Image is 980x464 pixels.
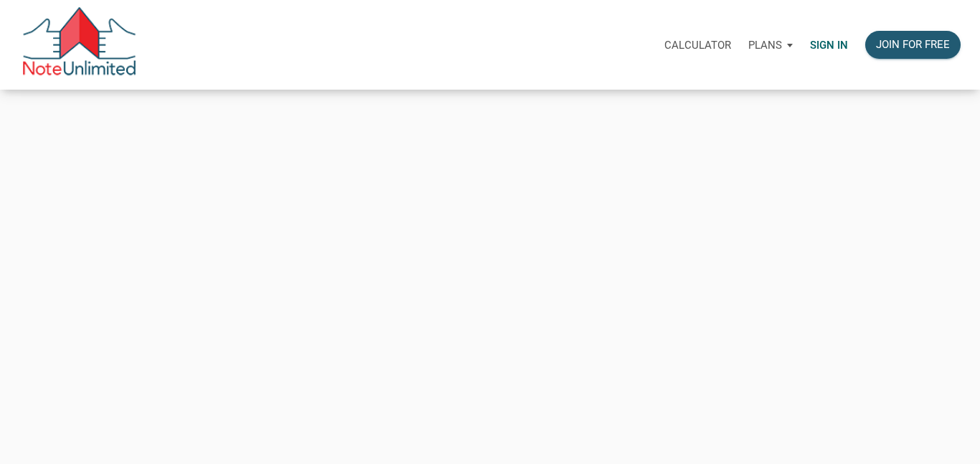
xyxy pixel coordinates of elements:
a: Plans [740,22,801,67]
p: Calculator [664,39,731,52]
button: Join for free [865,31,961,59]
div: Join for free [876,37,950,53]
button: Plans [740,24,801,67]
a: Sign in [801,22,857,67]
img: NoteUnlimited [22,7,137,82]
a: Calculator [656,22,740,67]
a: Join for free [857,22,969,67]
p: Plans [748,39,782,52]
p: Sign in [810,39,848,52]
